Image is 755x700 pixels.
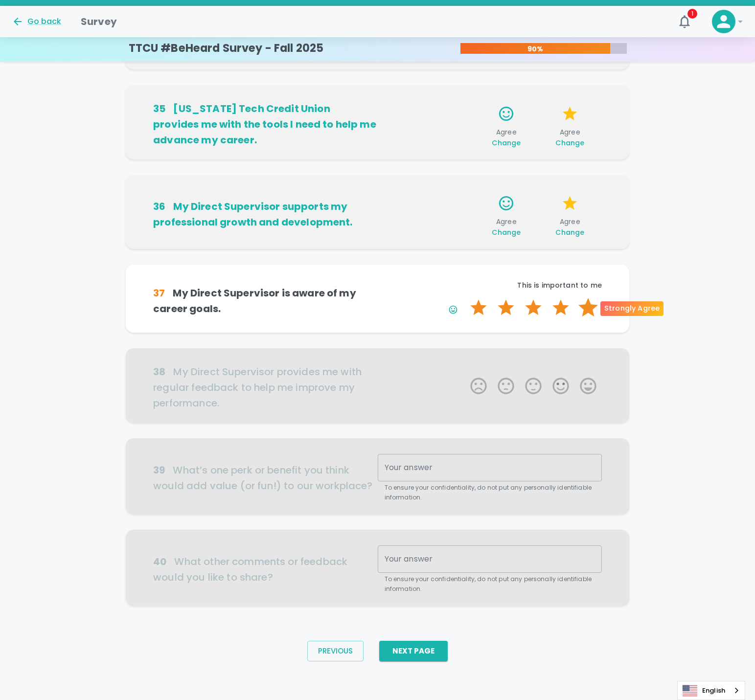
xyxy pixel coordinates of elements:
[555,138,584,148] span: Change
[379,641,448,661] button: Next Page
[460,44,610,54] p: 90%
[677,681,745,700] aside: Language selected: English
[129,42,324,55] h4: TTCU #BeHeard Survey - Fall 2025
[479,217,534,237] span: Agree
[12,16,61,27] button: Go back
[687,9,697,19] span: 1
[542,217,598,237] span: Agree
[600,301,663,316] div: Strongly Agree
[153,101,377,148] h6: [US_STATE] Tech Credit Union provides me with the tools I need to help me advance my career.
[153,285,377,316] h6: My Direct Supervisor is aware of my career goals.
[542,127,598,148] span: Agree
[153,285,165,301] div: 37
[81,14,117,29] h1: Survey
[153,199,377,230] h6: My Direct Supervisor supports my professional growth and development.
[153,101,165,116] div: 35
[673,10,696,33] button: 1
[307,641,364,661] button: Previous
[678,681,745,700] a: English
[555,227,584,237] span: Change
[378,280,602,290] p: This is important to me
[492,227,521,237] span: Change
[677,681,745,700] div: Language
[492,138,521,148] span: Change
[479,127,534,148] span: Agree
[153,199,165,214] div: 36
